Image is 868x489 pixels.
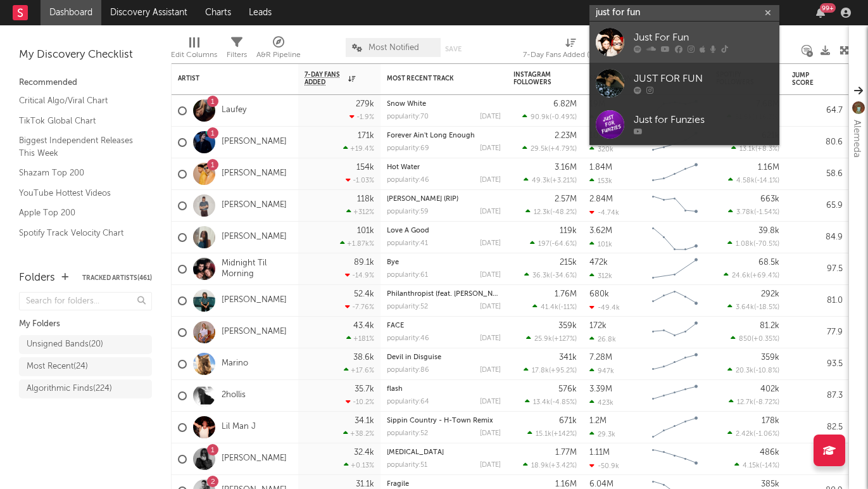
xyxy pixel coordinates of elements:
[551,241,575,248] span: -64.6 %
[589,335,616,343] div: 26.8k
[760,448,779,457] div: 486k
[792,262,843,277] div: 97.5
[527,429,577,438] div: ( )
[387,227,429,234] a: Love A Good
[368,44,419,52] span: Most Notified
[558,322,577,330] div: 359k
[589,63,779,104] a: JUST FOR FUN
[555,448,577,457] div: 1.77M
[589,448,610,457] div: 1.11M
[387,449,501,456] div: Muse
[536,431,551,438] span: 15.1k
[522,113,577,121] div: ( )
[646,222,703,253] svg: Chart title
[354,448,374,457] div: 32.4k
[525,208,577,216] div: ( )
[532,303,577,311] div: ( )
[358,132,374,140] div: 171k
[555,163,577,172] div: 3.16M
[522,144,577,153] div: ( )
[589,163,612,172] div: 1.84M
[737,399,753,406] span: 12.7k
[480,367,501,374] div: [DATE]
[731,144,779,153] div: ( )
[480,240,501,247] div: [DATE]
[19,134,139,160] a: Biggest Independent Releases This Week
[589,104,779,145] a: Just for Funzies
[755,241,777,248] span: -70.5 %
[480,272,501,279] div: [DATE]
[27,381,112,397] div: Algorithmic Finds ( 224 )
[480,145,501,152] div: [DATE]
[761,290,779,298] div: 292k
[387,164,420,171] a: Hot Water
[354,290,374,298] div: 52.4k
[525,398,577,406] div: ( )
[792,420,843,435] div: 82.5
[559,353,577,362] div: 341k
[755,367,777,374] span: -10.8 %
[531,462,549,469] span: 18.9k
[222,422,256,433] a: Lil Man J
[530,239,577,248] div: ( )
[82,275,152,281] button: Tracked Artists(461)
[589,353,612,362] div: 7.28M
[792,293,843,308] div: 81.0
[762,462,777,469] span: -14 %
[19,48,152,63] div: My Discovery Checklist
[344,366,374,374] div: +17.6 %
[792,72,824,87] div: Jump Score
[646,253,703,285] svg: Chart title
[589,417,607,425] div: 1.2M
[387,164,501,171] div: Hot Water
[634,113,773,128] div: Just for Funzies
[589,462,619,470] div: -50.9k
[792,357,843,372] div: 93.5
[552,209,575,216] span: -48.2 %
[736,241,753,248] span: 1.08k
[387,386,501,393] div: flash
[222,258,292,280] a: Midnight Til Morning
[387,430,428,437] div: popularity: 52
[19,226,139,240] a: Spotify Track Velocity Chart
[560,304,575,311] span: -11 %
[27,359,88,374] div: Most Recent ( 24 )
[729,398,779,406] div: ( )
[551,462,575,469] span: +3.42 %
[480,177,501,184] div: [DATE]
[752,272,777,279] span: +69.4 %
[552,399,575,406] span: -4.85 %
[387,196,458,203] a: [PERSON_NAME] (RIP)
[222,359,248,369] a: Marino
[387,113,429,120] div: popularity: 70
[634,72,773,87] div: JUST FOR FUN
[387,177,429,184] div: popularity: 46
[171,48,217,63] div: Edit Columns
[387,417,493,424] a: Sippin Country - H-Town Remix
[761,480,779,488] div: 385k
[19,166,139,180] a: Shazam Top 200
[387,101,501,108] div: Snow White
[480,113,501,120] div: [DATE]
[589,303,620,312] div: -49.4k
[736,209,754,216] span: 3.78k
[343,144,374,153] div: +19.4 %
[534,209,550,216] span: 12.3k
[589,5,779,21] input: Search for artists
[19,292,152,310] input: Search for folders...
[739,336,752,343] span: 850
[346,208,374,216] div: +312 %
[551,367,575,374] span: +95.2 %
[589,240,612,248] div: 101k
[792,325,843,340] div: 77.9
[445,46,462,53] button: Save
[305,71,345,86] span: 7-Day Fans Added
[758,163,779,172] div: 1.16M
[757,146,777,153] span: +8.3 %
[524,176,577,184] div: ( )
[387,417,501,424] div: Sippin Country - H-Town Remix
[19,379,152,398] a: Algorithmic Finds(224)
[171,32,217,68] div: Edit Columns
[589,258,608,267] div: 472k
[523,461,577,469] div: ( )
